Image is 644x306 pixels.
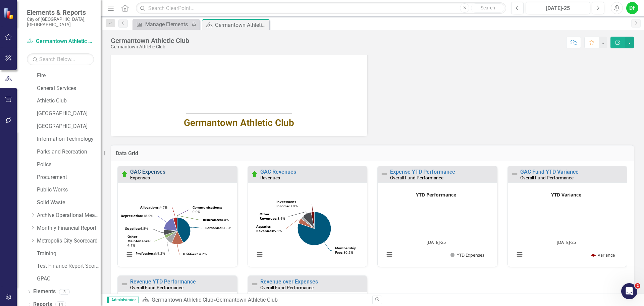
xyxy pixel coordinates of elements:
a: [GEOGRAPHIC_DATA] [37,123,101,130]
button: View chart menu, YTD Variance [515,250,524,259]
path: Other Maintenance, 13,051. [165,231,177,238]
path: Depreciation, 59,317. [164,218,177,231]
small: Overall Fund Performance [390,175,443,180]
button: View chart menu, Chart [125,250,134,259]
small: Overall Fund Performance [520,175,574,180]
div: Germantown Athletic Club [215,21,268,29]
input: Search ClearPoint... [136,2,506,14]
tspan: Professional: [136,251,157,256]
svg: Interactive chart [251,189,361,265]
a: Expense YTD Performance [390,169,455,175]
span: Search [481,5,495,10]
div: Chart. Highcharts interactive chart. [251,189,364,265]
a: Procurement [37,174,101,181]
div: Chart. Highcharts interactive chart. [121,189,234,265]
button: Search [471,3,504,13]
a: Archive Operational Measures [37,212,101,219]
a: Fire [37,72,101,80]
span: Germantown Athletic Club [184,117,294,128]
div: Germantown Athletic Club [111,44,189,49]
a: Elements [33,288,56,296]
text: 4.1% [127,234,151,248]
a: Germantown Athletic Club [152,297,213,303]
path: Professional, 29,366. [166,231,177,243]
div: Germantown Athletic Club [216,297,278,303]
a: General Services [37,85,101,92]
tspan: Personnel: [205,225,223,230]
text: 0.0% [203,217,229,222]
button: Show Variance [591,252,615,258]
button: Show YTD Expenses [450,252,485,258]
span: Elements & Reports [27,8,94,16]
a: GAC Revenues [260,169,296,175]
img: Not Defined [251,280,259,288]
text: 42.4% [205,225,233,230]
img: ClearPoint Strategy [3,7,15,19]
img: Not Defined [380,170,388,178]
path: Supplies, 21,665. [164,229,177,235]
small: Overall Fund Performance [260,285,314,290]
a: Test Finance Report Scorecard [37,262,101,270]
tspan: Aquatics Revenues: [256,224,274,233]
tspan: Other Revenues: [260,212,277,221]
small: City of [GEOGRAPHIC_DATA], [GEOGRAPHIC_DATA] [27,16,94,28]
div: [DATE]-25 [528,4,588,12]
div: » [142,296,367,304]
small: Overall Fund Performance [130,285,183,290]
tspan: Insurance: [203,217,221,222]
a: GAC Expenses [130,169,165,175]
path: Personnel, 135,852. [177,217,191,242]
a: [GEOGRAPHIC_DATA] [37,110,101,118]
text: 5.1% [256,224,282,233]
div: YTD Variance. Highcharts interactive chart. [511,189,624,265]
text: 3.0% [276,199,298,208]
div: Double-Click to Edit [248,166,368,267]
button: View chart menu, Chart [255,250,264,259]
button: DF [626,2,638,14]
tspan: Depreciation: [121,213,143,218]
svg: Interactive chart [381,189,491,265]
a: Public Works [37,186,101,194]
img: Not Defined [120,280,128,288]
span: 2 [635,283,640,289]
text: [DATE]-25 [556,239,576,245]
a: Monthly Financial Report [37,224,101,232]
text: [DATE]-25 [427,239,446,245]
div: 3 [59,289,70,295]
tspan: Allocations: [140,205,160,210]
svg: Interactive chart [121,189,231,265]
button: View chart menu, YTD Performance [385,250,394,259]
iframe: Intercom live chat [621,283,637,299]
text: 4.7% [140,205,167,210]
small: Expenses [130,175,150,180]
input: Search Below... [27,53,94,65]
img: On Target [120,170,128,178]
a: GAC Fund YTD Variance [520,169,579,175]
img: Not Defined [511,170,519,178]
text: 0.0% [193,205,222,214]
div: Manage Elements [145,20,190,29]
path: Investment Income, 18,061. [311,212,314,228]
a: Athletic Club [37,97,101,105]
tspan: Supplies: [125,226,140,231]
text: YTD Performance [416,191,456,198]
div: Double-Click to Edit [377,166,497,267]
div: Germantown Athletic Club [111,37,189,44]
svg: Interactive chart [511,189,621,265]
path: Rent, 334. [173,218,177,231]
div: Double-Click to Edit [507,166,628,267]
tspan: Utilities: [183,252,197,256]
path: Utilities, 45,475. [172,231,183,244]
a: Parks and Recreation [37,148,101,156]
tspan: Membership Fees: [335,246,356,255]
text: 9.2% [136,251,165,256]
text: 8.9% [260,212,285,221]
path: Other Revenues, 52,585. [303,212,314,228]
a: GPAC [37,275,101,283]
a: Revenue YTD Performance [130,278,196,285]
a: Metropolis City Scorecard [37,237,101,245]
tspan: Communications: [193,205,222,210]
path: Allocations, 15,109. [173,217,177,231]
img: On Target [251,170,259,178]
